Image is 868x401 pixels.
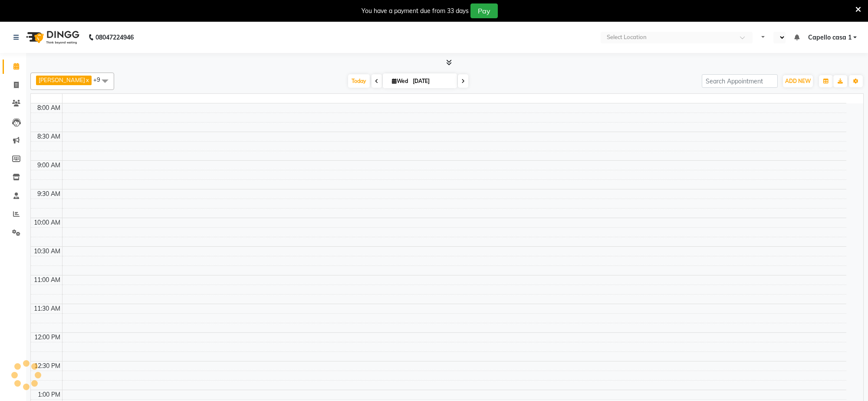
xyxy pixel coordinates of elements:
[702,74,778,88] input: Search Appointment
[783,75,813,87] button: ADD NEW
[785,78,811,84] span: ADD NEW
[607,33,647,42] div: Select Location
[32,275,62,285] div: 11:00 AM
[36,132,62,141] div: 8:30 AM
[410,75,454,88] input: 2025-09-03
[93,76,107,83] span: +9
[85,76,89,83] a: x
[36,189,62,199] div: 9:30 AM
[36,103,62,113] div: 8:00 AM
[32,304,62,313] div: 11:30 AM
[95,25,134,50] b: 08047224946
[348,74,370,88] span: Today
[22,25,82,50] img: logo
[390,78,410,84] span: Wed
[362,7,469,16] div: You have a payment due from 33 days
[808,33,852,42] span: Capello casa 1
[33,333,62,342] div: 12:00 PM
[32,218,62,227] div: 10:00 AM
[470,3,498,18] button: Pay
[33,361,62,371] div: 12:30 PM
[39,76,85,83] span: [PERSON_NAME]
[36,161,62,170] div: 9:00 AM
[32,247,62,256] div: 10:30 AM
[36,390,62,399] div: 1:00 PM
